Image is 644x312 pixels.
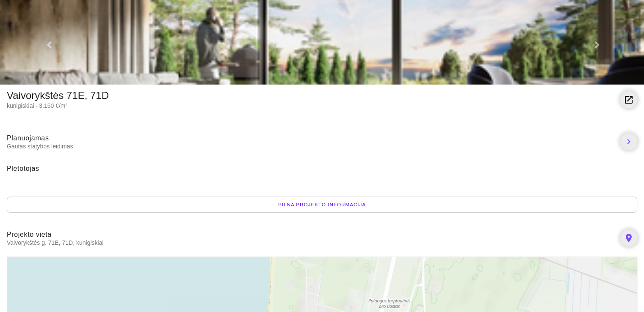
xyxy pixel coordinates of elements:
[624,137,634,147] i: chevron_right
[7,231,52,238] span: Projekto vieta
[624,95,634,105] i: launch
[7,165,39,172] span: Plėtotojas
[7,142,614,150] span: Gautas statybos leidimas
[620,133,637,150] a: chevron_right
[7,197,637,213] div: Pilna projekto informacija
[620,230,637,246] a: place
[624,233,634,243] i: place
[7,101,109,110] div: kunigiskiai · 3.150 €/m²
[7,173,637,181] span: -
[7,239,614,246] span: Vaivorykštės g. 71E, 71D, kunigiskiai
[7,91,109,100] div: Vaivorykštės 71E, 71D
[620,91,637,108] a: launch
[7,134,49,142] span: Planuojamas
